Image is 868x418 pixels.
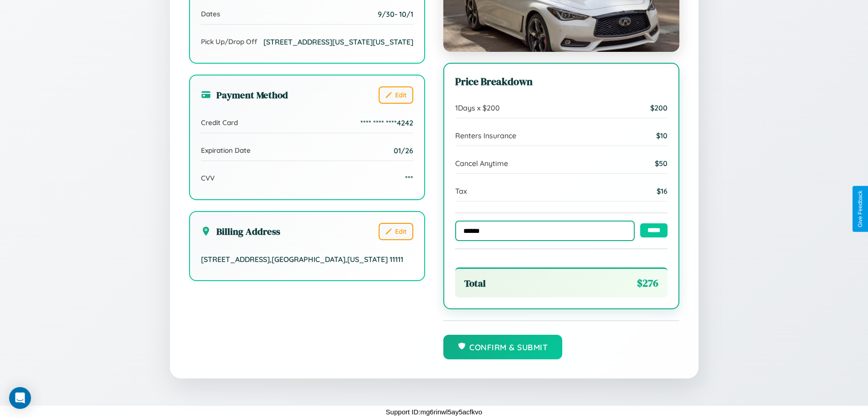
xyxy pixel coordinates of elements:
[657,186,668,196] span: $ 16
[201,255,403,264] span: [STREET_ADDRESS] , [GEOGRAPHIC_DATA] , [US_STATE] 11111
[455,159,508,168] span: Cancel Anytime
[637,276,658,290] span: $ 276
[201,225,280,238] h3: Billing Address
[443,335,563,359] button: Confirm & Submit
[386,406,483,418] p: Support ID: mg6rinwl5ay5acfkvo
[464,277,486,290] span: Total
[378,10,413,19] span: 9 / 30 - 10 / 1
[455,131,516,140] span: Renters Insurance
[394,146,413,155] span: 01/26
[201,146,251,155] span: Expiration Date
[455,75,668,89] h3: Price Breakdown
[455,103,500,112] span: 1 Days x $ 200
[263,37,413,46] span: [STREET_ADDRESS][US_STATE][US_STATE]
[201,37,257,46] span: Pick Up/Drop Off
[9,387,31,409] div: Open Intercom Messenger
[201,174,215,182] span: CVV
[379,86,413,104] button: Edit
[455,186,467,196] span: Tax
[201,118,238,127] span: Credit Card
[201,88,288,101] h3: Payment Method
[379,223,413,240] button: Edit
[655,159,668,168] span: $ 50
[650,103,668,112] span: $ 200
[857,191,863,227] div: Give Feedback
[656,131,668,140] span: $ 10
[201,10,220,18] span: Dates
